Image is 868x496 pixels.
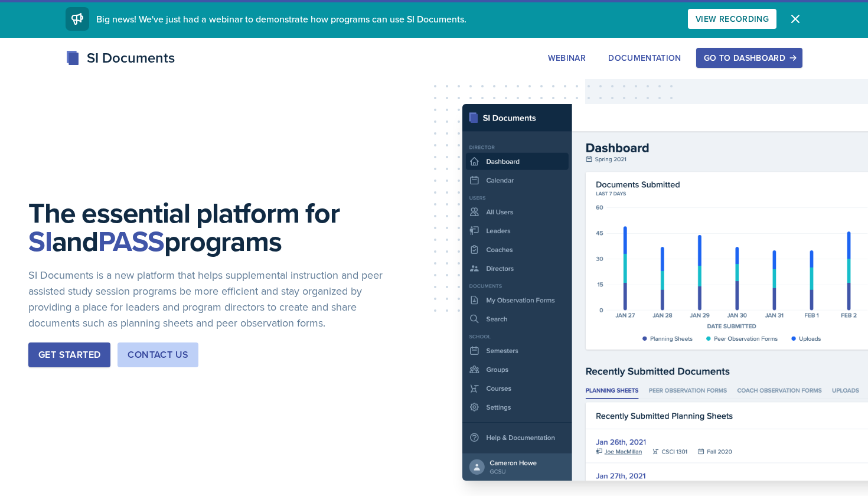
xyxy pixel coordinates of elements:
button: View Recording [688,9,776,29]
div: Go to Dashboard [704,53,795,63]
span: Big news! We've just had a webinar to demonstrate how programs can use SI Documents. [96,12,466,25]
div: SI Documents [66,47,175,68]
button: Documentation [601,48,689,68]
button: Contact Us [118,342,198,367]
div: Documentation [608,53,681,63]
div: Contact Us [128,348,188,362]
div: View Recording [696,14,769,24]
div: Get Started [38,348,100,362]
div: Webinar [548,53,586,63]
button: Get Started [28,342,110,367]
button: Webinar [540,48,593,68]
button: Go to Dashboard [696,48,802,68]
